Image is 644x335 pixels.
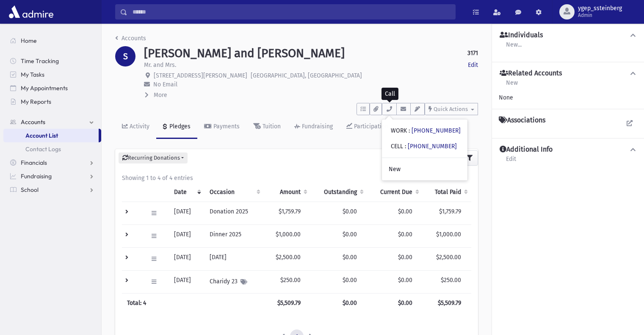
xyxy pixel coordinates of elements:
[205,247,263,270] td: [DATE]
[7,3,55,20] img: AdmirePro
[439,208,461,215] span: $1,759.79
[264,183,311,202] th: Amount: activate to sort column ascending
[251,72,362,79] span: [GEOGRAPHIC_DATA], [GEOGRAPHIC_DATA]
[122,174,471,183] div: Showing 1 to 4 of 4 entries
[367,293,423,313] th: $0.00
[506,40,522,55] a: New...
[499,69,637,78] button: Related Accounts
[21,159,47,166] span: Financials
[468,61,478,69] a: Edit
[261,123,281,130] div: Tuition
[115,34,146,46] nav: breadcrumb
[434,106,468,112] span: Quick Actions
[153,81,177,88] span: No Email
[169,202,205,224] td: [DATE]
[343,277,357,284] span: $0.00
[391,142,457,151] div: CELL
[3,81,101,95] a: My Appointments
[168,123,191,130] div: Pledges
[343,254,357,261] span: $0.00
[205,270,263,293] td: Charidy 23
[128,123,149,130] div: Activity
[246,115,287,139] a: Tuition
[500,145,553,154] h4: Additional Info
[408,143,457,150] a: [PHONE_NUMBER]
[21,172,52,180] span: Fundraising
[343,208,357,215] span: $0.00
[115,115,156,139] a: Activity
[21,118,45,126] span: Accounts
[311,293,367,313] th: $0.00
[3,142,101,156] a: Contact Logs
[119,152,188,163] button: Recurring Donations
[264,247,311,270] td: $2,500.00
[21,186,39,194] span: School
[3,169,101,183] a: Fundraising
[578,5,622,12] span: ygep_ssteinberg
[169,224,205,247] td: [DATE]
[122,293,264,313] th: Total: 4
[25,145,61,153] span: Contact Logs
[21,98,51,105] span: My Reports
[398,208,412,215] span: $0.00
[436,254,461,261] span: $2,500.00
[340,115,395,139] a: Participation
[467,49,478,58] strong: 3171
[3,54,101,68] a: Time Tracking
[154,72,247,79] span: [STREET_ADDRESS][PERSON_NAME]
[144,91,168,100] button: More
[264,270,311,293] td: $250.00
[127,4,455,19] input: Search
[144,46,345,61] h1: [PERSON_NAME] and [PERSON_NAME]
[21,57,59,65] span: Time Tracking
[169,247,205,270] td: [DATE]
[398,277,412,284] span: $0.00
[197,115,246,139] a: Payments
[500,31,543,40] h4: Individuals
[154,91,167,99] span: More
[21,37,37,44] span: Home
[169,270,205,293] td: [DATE]
[25,132,58,139] span: Account List
[425,103,478,115] button: Quick Actions
[205,183,263,202] th: Occasion : activate to sort column ascending
[311,183,367,202] th: Outstanding: activate to sort column ascending
[3,95,101,108] a: My Reports
[499,93,637,102] div: None
[115,35,146,42] a: Accounts
[21,84,68,92] span: My Appointments
[205,202,263,224] td: Donation 2025
[441,277,461,284] span: $250.00
[436,231,461,238] span: $1,000.00
[398,231,412,238] span: $0.00
[398,254,412,261] span: $0.00
[3,34,101,47] a: Home
[115,46,135,66] div: S
[21,71,44,78] span: My Tasks
[412,127,461,134] a: [PHONE_NUMBER]
[352,123,388,130] div: Participation
[506,154,517,169] a: Edit
[499,145,637,154] button: Additional Info
[381,88,398,100] div: Call
[264,224,311,247] td: $1,000.00
[405,143,406,150] span: :
[343,231,357,238] span: $0.00
[3,183,101,197] a: School
[264,202,311,224] td: $1,759.79
[506,78,518,93] a: New
[205,224,263,247] td: Dinner 2025
[3,68,101,81] a: My Tasks
[499,31,637,40] button: Individuals
[287,115,340,139] a: Fundraising
[264,293,311,313] th: $5,509.79
[423,183,471,202] th: Total Paid: activate to sort column ascending
[300,123,333,130] div: Fundraising
[3,129,99,142] a: Account List
[367,183,423,202] th: Current Due: activate to sort column ascending
[212,123,240,130] div: Payments
[144,61,176,69] p: Mr. and Mrs.
[3,156,101,169] a: Financials
[169,183,205,202] th: Date: activate to sort column ascending
[3,115,101,129] a: Accounts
